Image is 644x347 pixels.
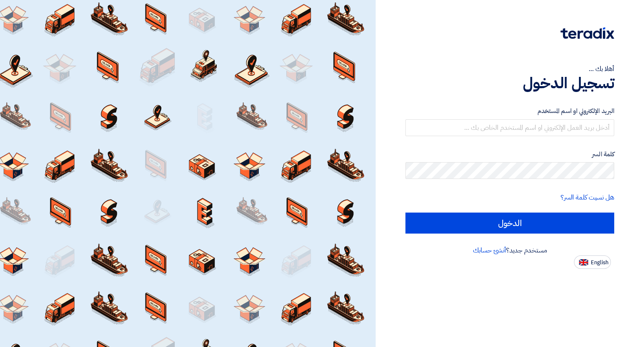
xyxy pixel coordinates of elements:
[591,260,608,266] span: English
[574,255,611,269] button: English
[405,119,614,136] input: أدخل بريد العمل الإلكتروني او اسم المستخدم الخاص بك ...
[561,192,614,202] a: هل نسيت كلمة السر؟
[405,64,614,74] div: أهلا بك ...
[405,74,614,92] h1: تسجيل الدخول
[405,150,614,159] label: كلمة السر
[405,213,614,234] input: الدخول
[405,106,614,116] label: البريد الإلكتروني او اسم المستخدم
[473,245,506,255] a: أنشئ حسابك
[405,245,614,255] div: مستخدم جديد؟
[579,259,588,266] img: en-US.png
[561,27,614,39] img: Teradix logo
